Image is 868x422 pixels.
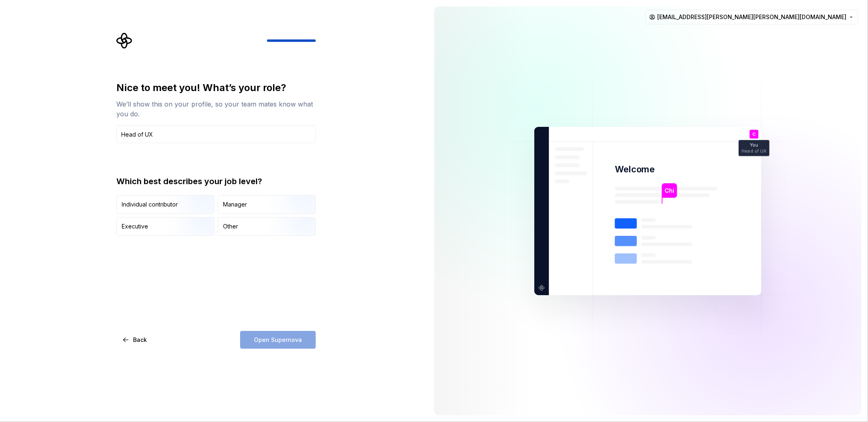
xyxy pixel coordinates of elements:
[223,222,238,231] div: Other
[741,149,766,153] p: Head of UX
[122,222,148,231] div: Executive
[116,33,133,49] svg: Supernova Logo
[615,163,655,175] p: Welcome
[657,13,846,21] span: [EMAIL_ADDRESS][PERSON_NAME][PERSON_NAME][DOMAIN_NAME]
[122,200,178,209] div: Individual contributor
[116,99,316,119] div: We’ll show this on your profile, so your team mates know what you do.
[223,200,247,209] div: Manager
[116,81,316,94] div: Nice to meet you! What’s your role?
[665,186,674,195] p: Chi
[750,143,758,148] p: You
[133,336,147,344] span: Back
[752,132,756,137] p: C
[116,331,154,349] button: Back
[645,10,858,24] button: [EMAIL_ADDRESS][PERSON_NAME][PERSON_NAME][DOMAIN_NAME]
[116,125,316,143] input: Job title
[116,176,316,187] div: Which best describes your job level?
